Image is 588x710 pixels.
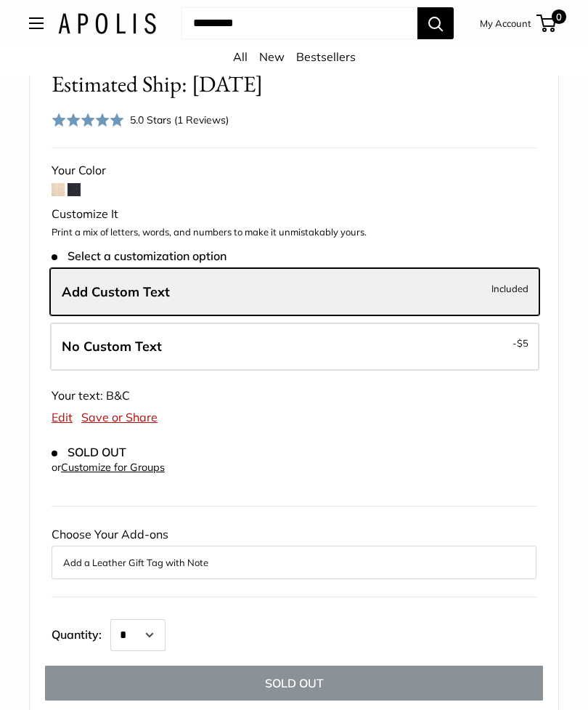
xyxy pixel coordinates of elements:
input: Search... [181,7,417,39]
span: SOLD OUT [52,445,126,459]
a: New [259,49,285,64]
div: Choose Your Add-ons [52,524,536,579]
p: Print a mix of letters, words, and numbers to make it unmistakably yours. [52,225,536,240]
div: 5.0 Stars (1 Reviews) [52,109,229,130]
a: Edit [52,410,73,424]
div: 5.0 Stars (1 Reviews) [130,112,229,128]
a: Customize for Groups [61,461,165,474]
span: No Custom Text [62,338,162,355]
span: Included [491,280,528,297]
button: Add a Leather Gift Tag with Note [63,554,525,571]
span: [PERSON_NAME] Woven in Natural | Estimated Ship: [DATE] [52,44,470,97]
span: - [513,334,528,352]
a: Save or Share [81,410,158,424]
button: Search [417,7,454,39]
a: 0 [538,15,556,32]
label: Quantity: [52,615,110,651]
img: Apolis [58,13,156,34]
span: 0 [552,9,566,24]
label: Leave Blank [50,323,539,371]
a: All [233,49,248,64]
button: Open menu [29,17,44,29]
span: Your text: B&C [52,388,130,403]
span: Add Custom Text [62,283,170,300]
span: $5 [517,337,528,349]
button: SOLD OUT [45,666,543,701]
a: My Account [480,15,531,32]
iframe: Sign Up via Text for Offers [12,655,155,698]
div: Customize It [52,203,536,225]
label: Add Custom Text [50,268,539,316]
a: Bestsellers [296,49,356,64]
span: Select a customization option [52,249,226,263]
div: Your Color [52,160,536,182]
div: or [52,458,165,477]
